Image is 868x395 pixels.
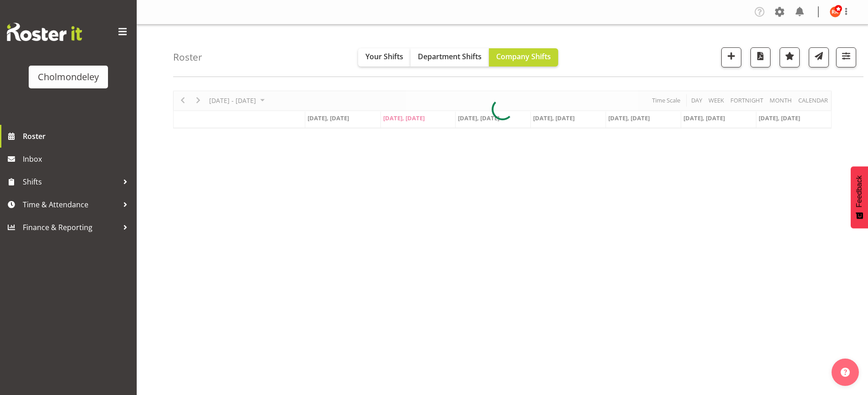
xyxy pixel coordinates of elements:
[830,6,841,17] img: ruby-kerr10353.jpg
[418,51,482,62] span: Department Shifts
[496,51,551,62] span: Company Shifts
[750,47,770,67] button: Download a PDF of the roster according to the set date range.
[173,52,202,62] h4: Roster
[836,47,856,67] button: Filter Shifts
[489,48,558,67] button: Company Shifts
[23,221,118,234] span: Finance & Reporting
[780,47,800,67] button: Highlight an important date within the roster.
[855,175,863,207] span: Feedback
[23,175,118,189] span: Shifts
[358,48,411,67] button: Your Shifts
[7,23,82,41] img: Rosterit website logo
[38,70,99,84] div: Cholmondeley
[721,47,741,67] button: Add a new shift
[411,48,489,67] button: Department Shifts
[365,51,403,62] span: Your Shifts
[841,368,850,377] img: help-xxl-2.png
[809,47,829,67] button: Send a list of all shifts for the selected filtered period to all rostered employees.
[23,129,132,143] span: Roster
[851,166,868,228] button: Feedback - Show survey
[23,198,118,211] span: Time & Attendance
[23,152,132,166] span: Inbox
